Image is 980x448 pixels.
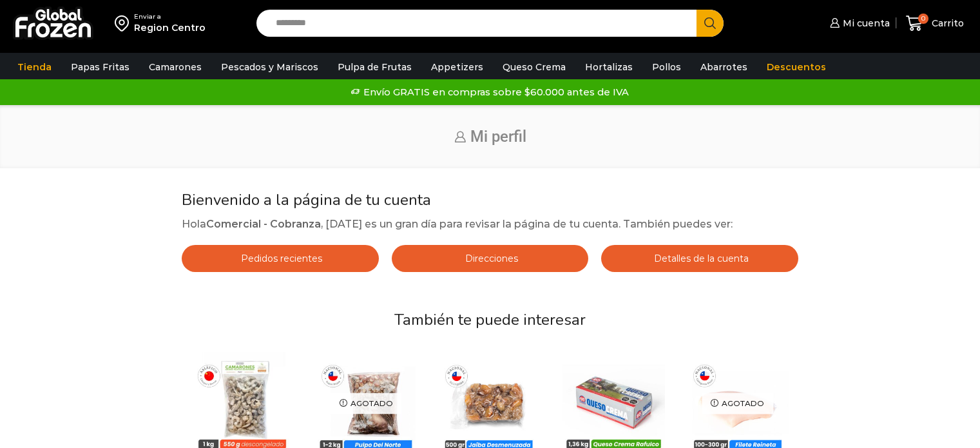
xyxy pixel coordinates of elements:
span: 0 [918,14,928,24]
span: Pedidos recientes [238,253,322,264]
a: Pollos [646,55,687,79]
a: Pulpa de Frutas [331,55,418,79]
p: Agotado [331,393,402,414]
a: Pedidos recientes [182,245,379,272]
span: Mi perfil [470,128,526,146]
a: Hortalizas [579,55,639,79]
a: Papas Fritas [64,55,136,79]
a: Descuentos [760,55,832,79]
button: Search button [697,10,724,37]
a: Abarrotes [694,55,754,79]
p: Agotado [702,393,773,414]
a: Queso Crema [496,55,572,79]
span: También te puede interesar [394,309,586,330]
span: Bienvenido a la página de tu cuenta [182,190,431,210]
strong: Comercial - Cobranza [206,218,321,230]
span: Carrito [928,17,964,30]
div: Enviar a [134,12,206,21]
span: Direcciones [462,253,518,264]
a: Pescados y Mariscos [215,55,325,79]
p: Hola , [DATE] es un gran día para revisar la página de tu cuenta. También puedes ver: [182,216,798,233]
span: Detalles de la cuenta [651,253,749,264]
a: Tienda [11,55,58,79]
div: Region Centro [134,21,206,34]
a: Direcciones [392,245,589,272]
a: 0 Carrito [903,8,967,39]
a: Detalles de la cuenta [601,245,798,272]
a: Appetizers [425,55,490,79]
span: Mi cuenta [840,17,890,30]
img: address-field-icon.svg [115,12,134,34]
a: Mi cuenta [827,10,890,36]
a: Camarones [142,55,208,79]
